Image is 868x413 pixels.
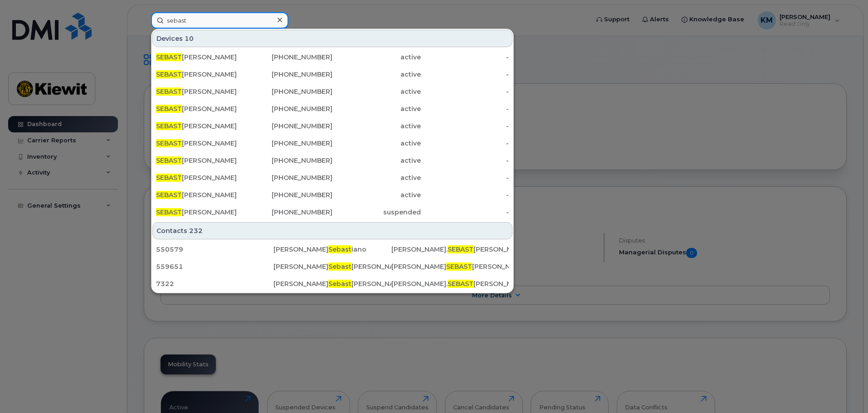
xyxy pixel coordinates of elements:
[156,53,244,62] div: [PERSON_NAME]
[244,53,333,62] div: [PHONE_NUMBER]
[332,53,421,62] div: active
[332,208,421,217] div: suspended
[244,173,333,182] div: [PHONE_NUMBER]
[421,208,509,217] div: -
[152,152,512,169] a: SEBAST[PERSON_NAME][PHONE_NUMBER]active-
[156,190,244,199] div: [PERSON_NAME]
[332,156,421,165] div: active
[156,173,244,182] div: [PERSON_NAME]
[328,262,351,271] span: Sebast
[332,190,421,199] div: active
[156,262,273,271] div: 559651
[152,276,512,292] a: 7322[PERSON_NAME]Sebast[PERSON_NAME][PERSON_NAME].SEBAST[PERSON_NAME][EMAIL_ADDRESS][PERSON_NAME]...
[152,258,512,275] a: 559651[PERSON_NAME]Sebast[PERSON_NAME][PERSON_NAME]SEBAST[PERSON_NAME][EMAIL_ADDRESS][DOMAIN_NAME]
[156,87,182,96] span: SEBAST
[448,245,473,253] span: SEBAST
[421,121,509,131] div: -
[391,279,509,288] div: [PERSON_NAME]. [PERSON_NAME][EMAIL_ADDRESS][PERSON_NAME][DOMAIN_NAME]
[328,245,351,253] span: Sebast
[421,104,509,113] div: -
[244,104,333,113] div: [PHONE_NUMBER]
[421,173,509,182] div: -
[156,174,182,182] span: SEBAST
[156,121,244,131] div: [PERSON_NAME]
[421,87,509,96] div: -
[244,70,333,79] div: [PHONE_NUMBER]
[152,241,512,258] a: 550579[PERSON_NAME]Sebastiano[PERSON_NAME].SEBAST[PERSON_NAME][EMAIL_ADDRESS][PERSON_NAME][DOMAIN...
[332,70,421,79] div: active
[156,208,244,217] div: [PERSON_NAME]
[273,279,391,288] div: [PERSON_NAME] [PERSON_NAME]
[273,245,391,254] div: [PERSON_NAME] iano
[244,208,333,217] div: [PHONE_NUMBER]
[829,374,861,406] iframe: Messenger Launcher
[244,156,333,165] div: [PHONE_NUMBER]
[156,208,182,216] span: SEBAST
[152,204,512,220] a: SEBAST[PERSON_NAME][PHONE_NUMBER]suspended-
[152,187,512,203] a: SEBAST[PERSON_NAME][PHONE_NUMBER]active-
[448,280,473,288] span: SEBAST
[332,139,421,148] div: active
[244,190,333,199] div: [PHONE_NUMBER]
[152,170,512,186] a: SEBAST[PERSON_NAME][PHONE_NUMBER]active-
[421,190,509,199] div: -
[152,30,512,47] div: Devices
[421,156,509,165] div: -
[421,139,509,148] div: -
[156,139,244,148] div: [PERSON_NAME]
[152,66,512,83] a: SEBAST[PERSON_NAME][PHONE_NUMBER]active-
[332,121,421,131] div: active
[244,121,333,131] div: [PHONE_NUMBER]
[156,105,182,113] span: SEBAST
[446,262,472,271] span: SEBAST
[152,83,512,100] a: SEBAST[PERSON_NAME][PHONE_NUMBER]active-
[156,139,182,147] span: SEBAST
[391,245,509,254] div: [PERSON_NAME]. [PERSON_NAME][EMAIL_ADDRESS][PERSON_NAME][DOMAIN_NAME]
[156,245,273,254] div: 550579
[152,222,512,239] div: Contacts
[156,191,182,199] span: SEBAST
[156,53,182,61] span: SEBAST
[421,70,509,79] div: -
[332,104,421,113] div: active
[156,122,182,130] span: SEBAST
[152,135,512,151] a: SEBAST[PERSON_NAME][PHONE_NUMBER]active-
[152,49,512,65] a: SEBAST[PERSON_NAME][PHONE_NUMBER]active-
[152,101,512,117] a: SEBAST[PERSON_NAME][PHONE_NUMBER]active-
[156,104,244,113] div: [PERSON_NAME]
[156,70,182,78] span: SEBAST
[156,87,244,96] div: [PERSON_NAME]
[152,118,512,134] a: SEBAST[PERSON_NAME][PHONE_NUMBER]active-
[244,139,333,148] div: [PHONE_NUMBER]
[156,156,182,165] span: SEBAST
[244,87,333,96] div: [PHONE_NUMBER]
[328,280,351,288] span: Sebast
[273,262,391,271] div: [PERSON_NAME] [PERSON_NAME]
[189,226,203,235] span: 232
[332,87,421,96] div: active
[156,156,244,165] div: [PERSON_NAME]
[391,262,509,271] div: [PERSON_NAME] [PERSON_NAME][EMAIL_ADDRESS][DOMAIN_NAME]
[185,34,194,43] span: 10
[156,279,273,288] div: 7322
[421,53,509,62] div: -
[156,70,244,79] div: [PERSON_NAME]
[332,173,421,182] div: active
